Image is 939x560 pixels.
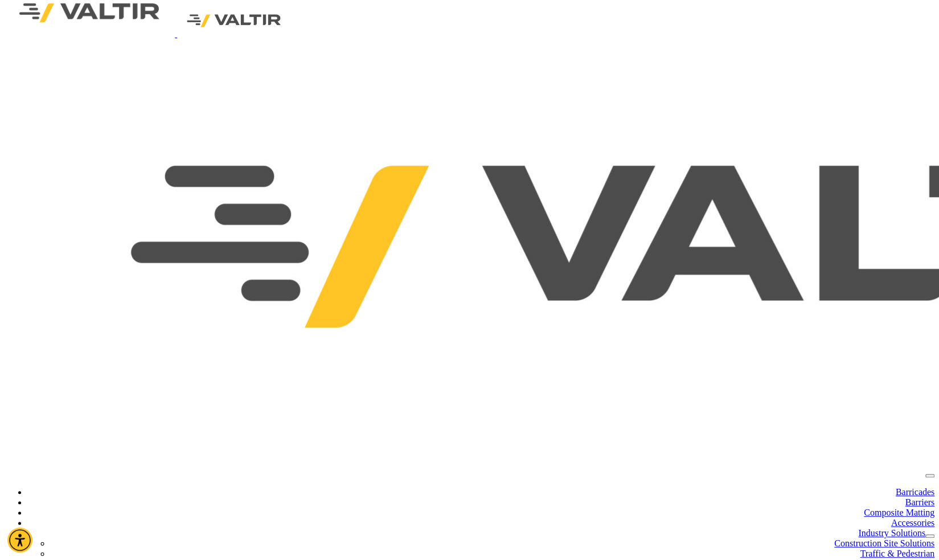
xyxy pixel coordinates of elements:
button: menu toggle [925,474,934,477]
a: Construction Site Solutions [834,538,934,548]
a: Traffic & Pedestrian [860,549,934,558]
a: Barricades [896,487,934,497]
a: Composite Matting [864,508,934,517]
button: dropdown toggle [925,534,934,538]
img: Valtir Rentals [177,5,291,37]
a: Industry Solutions [858,528,925,538]
a: Accessories [891,518,934,528]
a: Barriers [905,497,934,507]
div: Accessibility Menu [7,528,32,553]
